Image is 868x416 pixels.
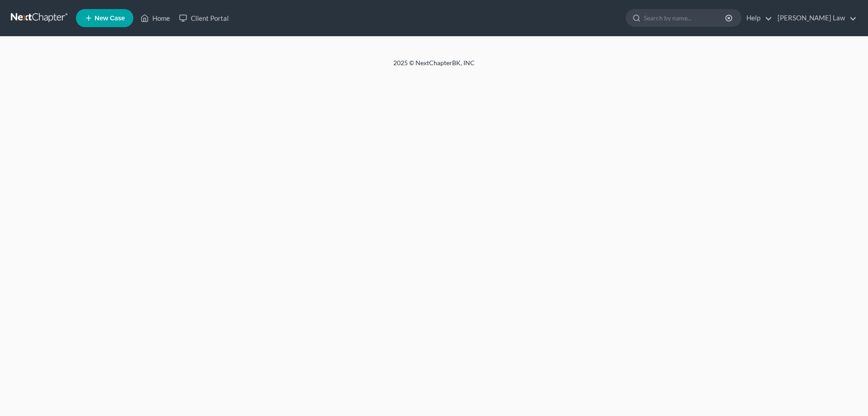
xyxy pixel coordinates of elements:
[773,10,857,26] a: [PERSON_NAME] Law
[94,15,125,22] span: New Case
[136,10,175,26] a: Home
[175,10,233,26] a: Client Portal
[742,10,772,26] a: Help
[176,58,692,75] div: 2025 © NextChapterBK, INC
[644,10,726,26] input: Search by name...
